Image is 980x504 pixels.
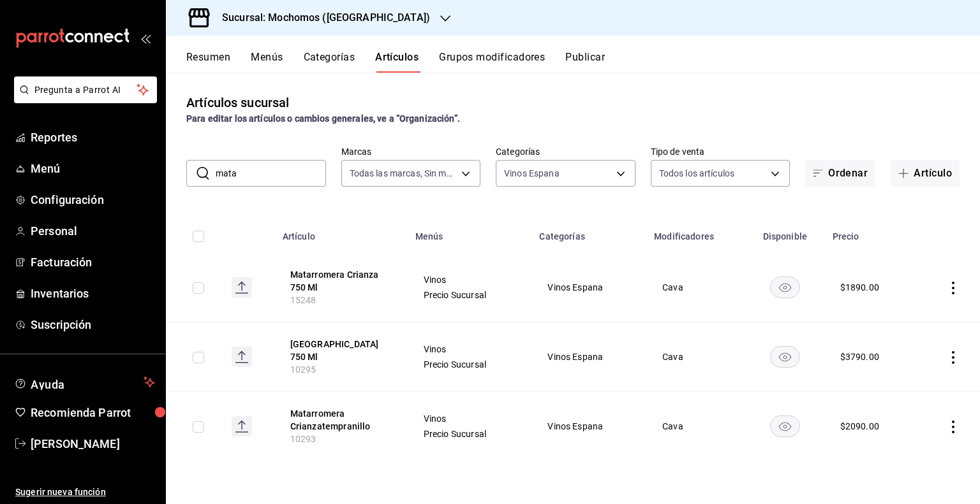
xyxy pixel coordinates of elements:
[186,93,289,112] div: Artículos sucursal
[31,375,138,390] span: Ayuda
[825,212,916,253] th: Precio
[424,414,516,423] span: Vinos
[31,254,155,271] span: Facturación
[408,212,532,253] th: Menús
[745,212,825,253] th: Disponible
[424,429,516,438] span: Precio Sucursal
[290,364,316,375] span: 10295
[186,51,230,73] button: Resumen
[212,10,430,25] h3: Sucursal: Mochomos ([GEOGRAPHIC_DATA])
[290,434,316,444] span: 10293
[31,435,155,452] span: [PERSON_NAME]
[770,346,800,368] button: availability-product
[662,352,729,361] span: Cava
[186,113,460,124] strong: Para editar los artículos o cambios generales, ve a “Organización”.
[646,212,745,253] th: Modificadores
[341,147,481,156] label: Marcas
[659,167,735,180] span: Todos los artículos
[216,161,326,186] input: Buscar artículo
[947,351,960,364] button: actions
[840,350,879,363] div: $ 3790.00
[31,222,155,240] span: Personal
[770,277,800,298] button: availability-product
[840,420,879,433] div: $ 2090.00
[304,51,355,73] button: Categorías
[31,191,155,208] span: Configuración
[770,415,800,437] button: availability-product
[565,51,605,73] button: Publicar
[290,407,392,433] button: edit-product-location
[14,76,157,103] button: Pregunta a Parrot AI
[251,51,283,73] button: Menús
[662,422,729,431] span: Cava
[9,92,157,106] a: Pregunta a Parrot AI
[805,160,875,187] button: Ordenar
[840,281,879,294] div: $ 1890.00
[662,283,729,292] span: Cava
[31,160,155,177] span: Menú
[375,51,419,73] button: Artículos
[31,316,155,333] span: Suscripción
[547,283,630,292] span: Vinos Espana
[34,83,137,97] span: Pregunta a Parrot AI
[651,147,791,156] label: Tipo de venta
[947,282,960,294] button: actions
[891,160,960,187] button: Artículo
[424,275,516,284] span: Vinos
[186,51,980,73] div: navigation tabs
[290,295,316,305] span: 15248
[531,212,646,253] th: Categorías
[504,167,560,180] span: Vinos Espana
[547,352,630,361] span: Vinos Espana
[31,129,155,146] span: Reportes
[547,422,630,431] span: Vinos Espana
[15,486,155,499] span: Sugerir nueva función
[290,338,392,363] button: edit-product-location
[290,268,392,294] button: edit-product-location
[31,285,155,302] span: Inventarios
[947,421,960,433] button: actions
[350,167,457,180] span: Todas las marcas, Sin marca
[496,147,635,156] label: Categorías
[31,404,155,421] span: Recomienda Parrot
[439,51,545,73] button: Grupos modificadores
[275,212,408,253] th: Artículo
[140,33,151,43] button: open_drawer_menu
[424,291,516,299] span: Precio Sucursal
[424,360,516,369] span: Precio Sucursal
[424,345,516,354] span: Vinos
